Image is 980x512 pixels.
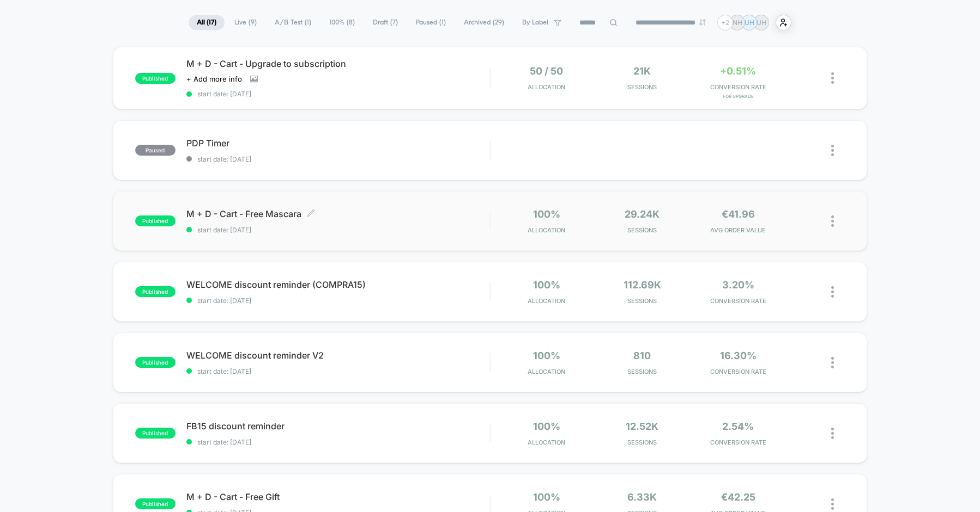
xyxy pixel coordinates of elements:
[533,350,560,361] span: 100%
[408,15,454,30] span: Paused ( 1 )
[186,75,242,83] span: + Add more info
[135,73,176,84] span: published
[597,439,687,446] span: Sessions
[135,498,176,509] span: published
[186,90,489,98] span: start date: [DATE]
[528,368,565,375] span: Allocation
[720,350,757,361] span: 16.30%
[186,491,489,502] span: M + D - Cart - Free Gift
[186,297,489,305] span: start date: [DATE]
[365,15,406,30] span: Draft ( 7 )
[186,226,489,234] span: start date: [DATE]
[135,215,176,226] span: published
[267,15,319,30] span: A/B Test ( 1 )
[633,65,651,77] span: 21k
[831,498,834,510] img: close
[831,286,834,298] img: close
[733,18,742,27] p: NH
[597,368,687,375] span: Sessions
[627,491,657,503] span: 6.33k
[693,83,783,91] span: CONVERSION RATE
[530,65,563,77] span: 50 / 50
[186,155,489,163] span: start date: [DATE]
[693,94,783,99] span: for Upgrade
[186,438,489,446] span: start date: [DATE]
[522,18,548,27] span: By Label
[597,297,687,305] span: Sessions
[757,18,766,27] p: UH
[135,428,176,439] span: published
[186,208,489,219] span: M + D - Cart - Free Mascara
[722,208,755,220] span: €41.96
[533,491,560,503] span: 100%
[533,208,560,220] span: 100%
[533,421,560,432] span: 100%
[528,439,565,446] span: Allocation
[597,226,687,234] span: Sessions
[626,421,658,432] span: 12.52k
[186,421,489,431] span: FB15 discount reminder
[693,439,783,446] span: CONVERSION RATE
[693,368,783,375] span: CONVERSION RATE
[135,145,176,156] span: paused
[186,367,489,375] span: start date: [DATE]
[721,491,755,503] span: €42.25
[528,83,565,91] span: Allocation
[722,421,754,432] span: 2.54%
[693,297,783,305] span: CONVERSION RATE
[186,350,489,361] span: WELCOME discount reminder V2
[528,226,565,234] span: Allocation
[135,286,176,297] span: published
[624,279,661,291] span: 112.69k
[456,15,512,30] span: Archived ( 29 )
[831,215,834,227] img: close
[720,65,756,77] span: +0.51%
[699,19,706,26] img: end
[533,279,560,291] span: 100%
[186,138,489,149] span: PDP Timer
[722,279,754,291] span: 3.20%
[717,15,733,30] div: + 2
[321,15,363,30] span: 100% ( 8 )
[226,15,265,30] span: Live ( 9 )
[831,357,834,368] img: close
[186,279,489,290] span: WELCOME discount reminder (COMPRA15)
[186,58,489,69] span: M + D - Cart - Upgrade to subscription
[831,72,834,84] img: close
[633,350,651,361] span: 810
[745,18,754,27] p: UH
[693,226,783,234] span: AVG ORDER VALUE
[831,145,834,156] img: close
[135,357,176,368] span: published
[625,208,660,220] span: 29.24k
[528,297,565,305] span: Allocation
[597,83,687,91] span: Sessions
[189,15,225,30] span: All ( 17 )
[831,428,834,439] img: close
